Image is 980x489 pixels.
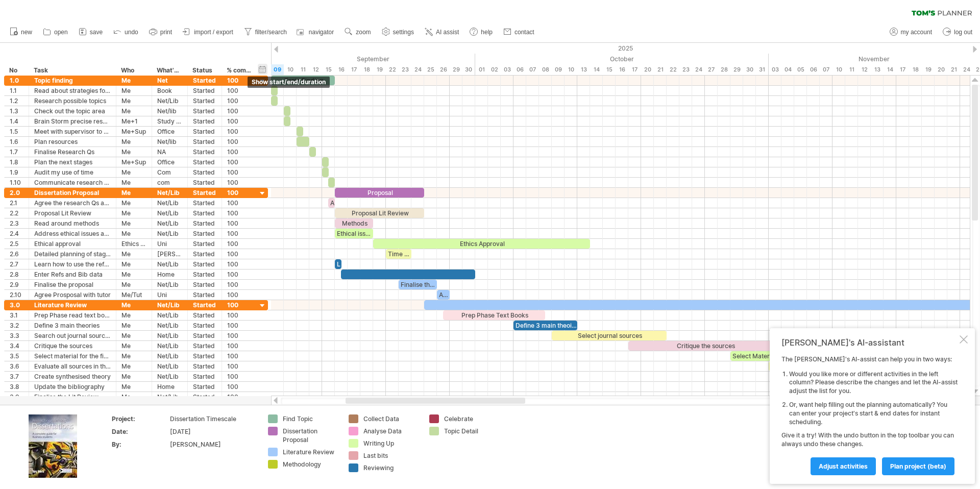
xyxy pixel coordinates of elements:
[157,341,182,351] div: Net/Lib
[10,300,23,310] div: 3.0
[34,127,111,136] div: Meet with supervisor to run Res Qs
[193,106,216,116] div: Started
[227,127,252,136] div: 100
[34,76,111,85] div: Topic finding
[34,218,111,228] div: Read around methods
[193,137,216,146] div: Started
[121,239,146,249] div: Ethics Comm
[121,300,146,310] div: Me
[10,178,23,187] div: 1.10
[157,372,182,381] div: Net/Lib
[34,229,111,238] div: Address ethical issues and prepare ethical statement
[940,26,975,39] a: log out
[227,259,252,269] div: 100
[475,64,488,75] div: Wednesday, 1 October 2025
[157,147,182,157] div: NA
[34,351,111,361] div: Select material for the final Lit Review
[386,249,411,259] div: Time planning using [PERSON_NAME]'s Planner
[10,321,23,330] div: 3.2
[193,280,216,289] div: Started
[121,321,146,330] div: Me
[157,198,182,208] div: Net/Lib
[227,106,252,116] div: 100
[227,300,252,310] div: 100
[475,54,769,64] div: October 2025
[193,198,216,208] div: Started
[10,127,23,136] div: 1.5
[295,26,337,39] a: navigator
[193,372,216,381] div: Started
[121,157,146,167] div: Me+Sup
[193,351,216,361] div: Started
[193,321,216,330] div: Started
[227,76,252,85] div: 100
[890,462,946,470] span: plan project (beta)
[34,137,111,146] div: Plan resources
[514,29,534,36] span: contact
[121,147,146,157] div: Me
[450,64,462,75] div: Monday, 29 September 2025
[29,414,77,478] img: ae64b563-e3e0-416d-90a8-e32b171956a1.jpg
[34,157,111,167] div: Plan the next stages
[360,64,373,75] div: Thursday, 18 September 2025
[90,29,103,36] span: save
[193,239,216,249] div: Started
[193,218,216,228] div: Started
[603,64,616,75] div: Wednesday, 15 October 2025
[10,270,23,279] div: 2.8
[194,29,233,36] span: import / export
[526,64,539,75] div: Tuesday, 7 October 2025
[348,64,360,75] div: Wednesday, 17 September 2025
[193,249,216,259] div: Started
[157,76,182,85] div: Net
[121,218,146,228] div: Me
[34,208,111,218] div: Proposal Lit Review
[121,341,146,351] div: Me
[34,116,111,126] div: Brain Storm precise research Qs
[227,290,252,300] div: 100
[227,310,252,320] div: 100
[193,300,216,310] div: Started
[10,167,23,177] div: 1.9
[121,106,146,116] div: Me
[227,167,252,177] div: 100
[157,208,182,218] div: Net/Lib
[443,310,545,320] div: Prep Phase Text Books
[193,229,216,238] div: Started
[960,64,973,75] div: Monday, 24 November 2025
[193,341,216,351] div: Started
[121,116,146,126] div: Me+1
[284,64,297,75] div: Wednesday, 10 September 2025
[34,96,111,106] div: Research possible topics
[9,65,23,76] div: No
[193,147,216,157] div: Started
[193,76,216,85] div: Started
[922,64,935,75] div: Wednesday, 19 November 2025
[157,280,182,289] div: Net/Lib
[193,188,216,198] div: Started
[552,64,565,75] div: Thursday, 9 October 2025
[121,229,146,238] div: Me
[10,188,23,198] div: 2.0
[21,29,32,36] span: new
[730,351,781,361] div: Select Material for final version
[157,106,182,116] div: Net/lib
[34,198,111,208] div: Agree the research Qs and scope
[705,64,718,75] div: Monday, 27 October 2025
[10,198,23,208] div: 2.1
[411,64,424,75] div: Wednesday, 24 September 2025
[335,208,424,218] div: Proposal Lit Review
[539,64,552,75] div: Wednesday, 8 October 2025
[121,198,146,208] div: Me
[356,29,371,36] span: zoom
[111,26,141,39] a: undo
[10,239,23,249] div: 2.5
[157,188,182,198] div: Net/Lib
[34,270,111,279] div: Enter Refs and Bib data
[227,249,252,259] div: 100
[121,310,146,320] div: Me
[227,188,252,198] div: 100
[34,372,111,381] div: Create synthesised theory
[10,76,23,85] div: 1.0
[373,64,386,75] div: Friday, 19 September 2025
